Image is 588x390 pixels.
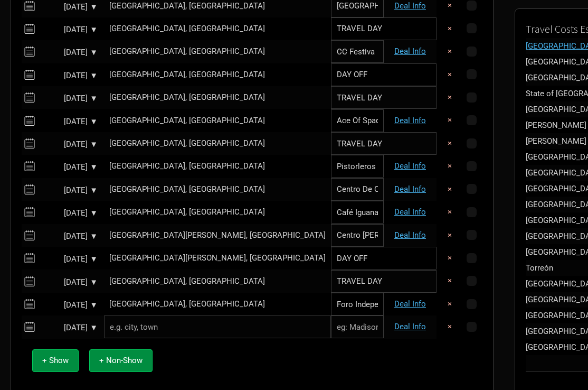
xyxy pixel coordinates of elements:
[394,299,426,309] a: Deal Info
[104,315,331,338] input: e.g. city, town
[109,117,326,125] div: Bogotá, Colombia
[40,255,98,263] div: [DATE] ▼
[40,3,98,11] div: [DATE] ▼
[40,301,98,309] div: [DATE] ▼
[394,184,426,194] a: Deal Info
[394,116,426,125] a: Deal Info
[394,161,426,171] a: Deal Info
[394,1,426,11] a: Deal Info
[331,155,384,178] input: Pistorleros Salon
[394,322,426,331] a: Deal Info
[109,25,326,33] div: Lima, Peru
[40,187,98,194] div: [DATE] ▼
[331,270,437,293] input: TRAVEL DAY
[40,324,98,332] div: [DATE] ▼
[40,163,98,171] div: [DATE] ▼
[40,278,98,286] div: [DATE] ▼
[438,109,462,132] button: ×
[331,178,384,201] input: Centro De Convenciones
[394,230,426,240] a: Deal Info
[109,254,326,262] div: Ciudad Obregón, Mexico
[331,201,384,224] input: Café Iguana
[109,208,326,216] div: Monterrey, Mexico
[438,247,462,270] button: ×
[394,207,426,217] a: Deal Info
[331,40,384,63] input: CC Festiva
[40,26,98,34] div: [DATE] ▼
[89,349,153,372] button: + Non-Show
[331,224,384,247] input: Centro Magno
[40,72,98,80] div: [DATE] ▼
[438,201,462,224] button: ×
[438,224,462,247] button: ×
[331,132,437,155] input: TRAVEL DAY
[40,233,98,240] div: [DATE] ▼
[99,356,143,365] span: + Non-Show
[109,2,326,10] div: Santiago, Chile
[109,277,326,285] div: Guadalajara, Mexico
[40,118,98,126] div: [DATE] ▼
[331,86,437,109] input: TRAVEL DAY
[42,356,69,365] span: + Show
[40,95,98,103] div: [DATE] ▼
[331,293,384,315] input: Foro Independencia
[438,40,462,63] button: ×
[109,185,326,193] div: Torreón, Mexico
[438,293,462,315] button: ×
[109,162,326,170] div: Chihuahua, Mexico
[331,315,384,338] input: eg: Madison Square Garden
[394,47,426,56] a: Deal Info
[109,300,326,308] div: Guadalajara, Mexico
[331,247,437,270] input: DAY OFF
[331,109,384,132] input: Ace Of Spades Club
[438,17,462,40] button: ×
[438,315,462,338] button: ×
[438,178,462,201] button: ×
[438,86,462,109] button: ×
[40,141,98,148] div: [DATE] ▼
[40,209,98,217] div: [DATE] ▼
[331,17,437,40] input: TRAVEL DAY
[32,349,79,372] button: + Show
[109,94,326,101] div: Bogotá, Colombia
[438,63,462,86] button: ×
[438,155,462,178] button: ×
[40,49,98,57] div: [DATE] ▼
[438,270,462,292] button: ×
[438,132,462,155] button: ×
[109,231,326,239] div: Ciudad Obregón, Mexico
[109,140,326,147] div: Chihuahua, Mexico
[109,48,326,55] div: Lima, Peru
[109,71,326,79] div: Lima, Peru
[331,63,437,86] input: DAY OFF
